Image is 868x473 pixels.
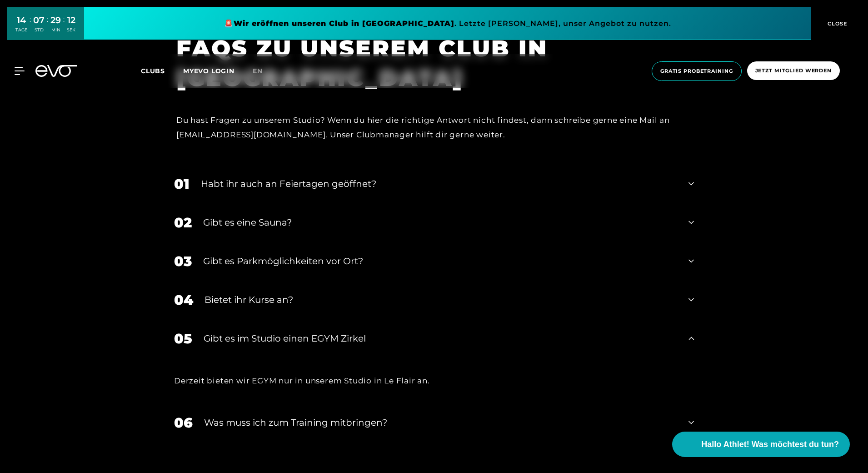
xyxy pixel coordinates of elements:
div: : [63,15,65,39]
a: Jetzt Mitglied werden [744,61,843,81]
div: Du hast Fragen zu unserem Studio? Wenn du hier die richtige Antwort nicht findest, dann schreibe ... [176,113,680,142]
button: CLOSE [811,7,861,40]
div: 06 [174,413,193,433]
div: 12 [67,14,75,27]
div: Gibt es Parkmöglichkeiten vor Ort? [203,254,677,268]
span: en [253,67,263,75]
div: SEK [67,27,75,33]
span: Jetzt Mitglied werden [755,67,832,75]
div: Gibt es im Studio einen EGYM Zirkel [204,332,677,345]
div: 07 [33,14,45,27]
div: : [47,15,48,39]
div: 14 [15,14,27,27]
span: Clubs [141,67,165,75]
div: TAGE [15,27,27,33]
div: STD [33,27,45,33]
div: Bietet ihr Kurse an? [205,293,677,307]
span: Gratis Probetraining [660,67,733,75]
span: CLOSE [825,20,848,28]
div: 01 [174,174,190,194]
div: 03 [174,251,192,272]
div: 02 [174,212,192,233]
span: Hallo Athlet! Was möchtest du tun? [701,438,839,451]
div: Derzeit bieten wir EGYM nur in unserem Studio in Le Flair an. [174,373,694,388]
div: 29 [50,14,61,27]
a: MYEVO LOGIN [183,67,234,75]
div: : [30,15,31,39]
div: 04 [174,290,193,310]
button: Hallo Athlet! Was möchtest du tun? [672,432,850,457]
a: Gratis Probetraining [649,61,744,81]
div: Gibt es eine Sauna? [203,216,677,229]
div: 05 [174,328,192,349]
a: Clubs [141,66,183,75]
div: Was muss ich zum Training mitbringen? [204,416,677,429]
div: MIN [50,27,61,33]
a: en [253,66,274,76]
div: Habt ihr auch an Feiertagen geöffnet? [201,177,677,191]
